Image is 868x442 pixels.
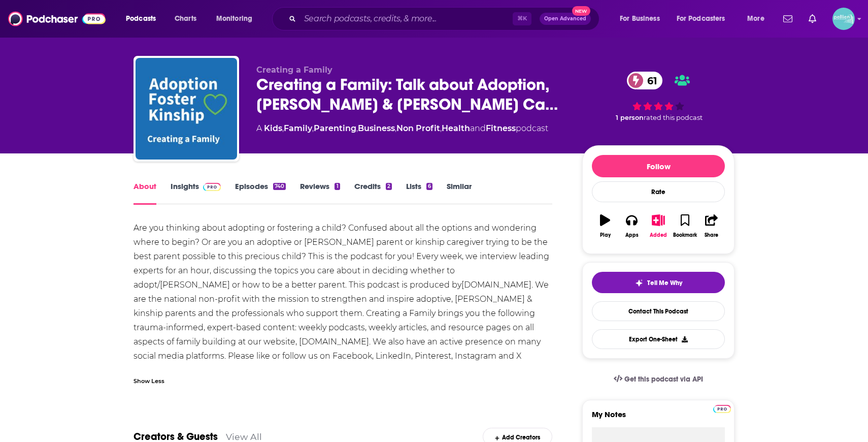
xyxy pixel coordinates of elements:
[406,181,432,205] a: Lists6
[273,183,286,190] div: 740
[226,431,262,442] a: View All
[300,11,513,27] input: Search podcasts, credits, & more...
[168,11,203,27] a: Charts
[8,9,106,28] img: Podchaser - Follow, Share and Rate Podcasts
[203,183,221,191] img: Podchaser Pro
[136,58,237,160] img: Creating a Family: Talk about Adoption, Foster & Kinship Care
[740,11,777,27] button: open menu
[670,11,740,27] button: open menu
[133,221,552,377] div: Are you thinking about adopting or fostering a child? Confused about all the options and wonderin...
[256,122,548,135] div: A podcast
[119,11,169,27] button: open menu
[126,12,156,26] span: Podcasts
[625,232,639,238] div: Apps
[540,13,591,25] button: Open AdvancedNew
[396,123,440,133] a: Non Profit
[592,155,725,177] button: Follow
[637,72,662,89] span: 61
[282,7,609,30] div: Search podcasts, credits, & more...
[264,123,282,133] a: Kids
[647,279,682,287] span: Tell Me Why
[627,72,662,89] a: 61
[440,123,442,133] span: ,
[335,183,340,190] div: 1
[592,181,725,202] div: Rate
[282,123,284,133] span: ,
[713,403,731,413] a: Pro website
[354,181,392,205] a: Credits2
[216,12,252,26] span: Monitoring
[312,123,314,133] span: ,
[635,279,643,287] img: tell me why sparkle
[592,208,618,244] button: Play
[395,123,396,133] span: ,
[644,114,703,121] span: rated this podcast
[618,208,645,244] button: Apps
[677,12,725,26] span: For Podcasters
[616,114,644,121] span: 1 person
[447,181,472,205] a: Similar
[713,405,731,413] img: Podchaser Pro
[606,367,711,392] a: Get this podcast via API
[582,65,735,128] div: 61 1 personrated this podcast
[513,12,531,25] span: ⌘ K
[805,10,820,27] a: Show notifications dropdown
[832,8,855,30] span: Logged in as JessicaPellien
[832,8,855,30] img: User Profile
[300,181,340,205] a: Reviews1
[592,301,725,321] a: Contact This Podcast
[645,208,672,244] button: Added
[624,375,703,384] span: Get this podcast via API
[209,11,265,27] button: open menu
[572,6,590,16] span: New
[672,208,698,244] button: Bookmark
[698,208,725,244] button: Share
[832,8,855,30] button: Show profile menu
[592,272,725,293] button: tell me why sparkleTell Me Why
[673,232,697,238] div: Bookmark
[175,12,196,26] span: Charts
[592,409,725,427] label: My Notes
[426,183,432,190] div: 6
[544,16,586,21] span: Open Advanced
[314,123,356,133] a: Parenting
[705,232,718,238] div: Share
[235,181,286,205] a: Episodes740
[461,280,531,290] a: [DOMAIN_NAME]
[133,181,156,205] a: About
[650,232,667,238] div: Added
[171,181,221,205] a: InsightsPodchaser Pro
[613,11,673,27] button: open menu
[442,123,470,133] a: Health
[470,123,486,133] span: and
[284,123,312,133] a: Family
[356,123,358,133] span: ,
[386,183,392,190] div: 2
[486,123,516,133] a: Fitness
[779,10,796,27] a: Show notifications dropdown
[620,12,660,26] span: For Business
[358,123,395,133] a: Business
[592,329,725,349] button: Export One-Sheet
[256,65,332,75] span: Creating a Family
[747,12,764,26] span: More
[600,232,611,238] div: Play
